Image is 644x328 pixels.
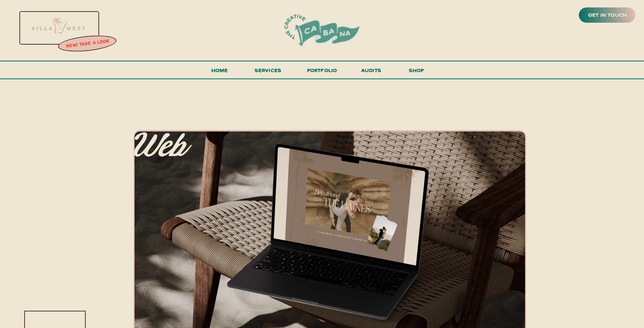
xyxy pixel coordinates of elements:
a: shop [398,65,434,78]
a: portfolio [304,65,340,79]
a: get in touch [587,10,628,20]
a: services [252,65,284,79]
p: All-inclusive branding, web design & copy [10,101,189,206]
span: services [255,67,282,74]
a: audits [360,65,382,78]
a: new! take a look [57,36,118,51]
a: Home [208,65,231,79]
